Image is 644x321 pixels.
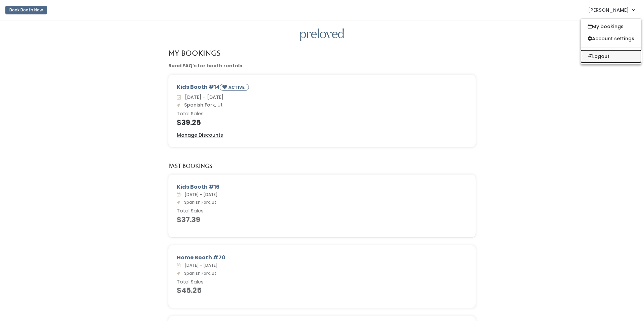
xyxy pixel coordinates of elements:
[177,83,467,93] div: Kids Booth #14
[181,199,216,205] span: Spanish Fork, Ut
[177,254,467,262] div: Home Booth #70
[177,216,467,223] h4: $37.39
[5,3,47,17] a: Book Booth Now
[177,279,467,285] h6: Total Sales
[588,6,629,14] span: [PERSON_NAME]
[177,286,467,294] h4: $45.25
[181,270,216,276] span: Spanish Fork, Ut
[177,183,467,191] div: Kids Booth #16
[581,3,641,17] a: [PERSON_NAME]
[177,132,223,139] a: Manage Discounts
[581,50,641,62] button: Logout
[168,163,212,169] h5: Past Bookings
[177,132,223,138] u: Manage Discounts
[168,49,220,57] h4: My Bookings
[182,192,218,197] span: [DATE] - [DATE]
[5,6,47,14] button: Book Booth Now
[182,262,218,268] span: [DATE] - [DATE]
[177,208,467,214] h6: Total Sales
[168,62,242,69] a: Read FAQ's for booth rentals
[300,28,344,42] img: preloved logo
[177,111,467,117] h6: Total Sales
[177,119,467,126] h4: $39.25
[581,20,641,33] a: My bookings
[581,33,641,45] a: Account settings
[182,94,224,101] span: [DATE] - [DATE]
[181,102,223,108] span: Spanish Fork, Ut
[228,84,246,90] small: ACTIVE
